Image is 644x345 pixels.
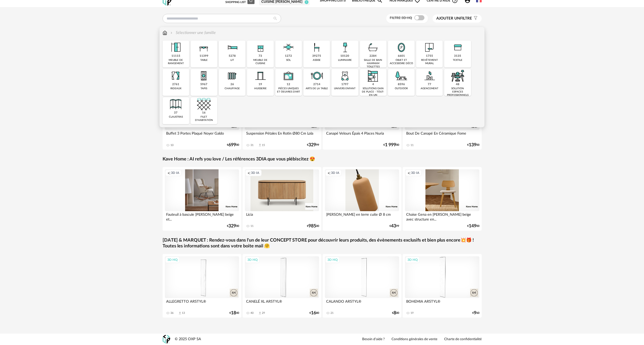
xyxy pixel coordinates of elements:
[369,54,377,58] div: 2284
[323,167,402,231] a: Creation icon 3D IA [PERSON_NAME] en terre cuite Ø 8 cm €4399
[259,54,262,58] div: 73
[312,54,321,58] div: 39275
[200,54,208,58] div: 11399
[201,87,207,90] div: tapis
[436,16,472,21] span: filtre
[308,143,316,147] span: 329
[172,83,179,86] div: 2761
[423,69,436,83] img: Agencement.png
[331,171,339,175] span: 3D IA
[174,111,178,115] div: 37
[258,311,262,315] span: Download icon
[323,254,402,318] a: 3D HQ CALANDO ARSTYL® 21 €800
[250,143,253,147] div: 31
[411,311,414,315] div: 19
[167,171,170,175] span: Creation icon
[338,41,352,54] img: Luminaire.png
[398,54,405,58] div: 6601
[307,143,319,147] div: € 99
[334,87,356,90] div: univers enfant
[245,257,260,263] div: 3D HQ
[250,311,253,315] div: 40
[200,83,207,86] div: 5967
[258,143,262,147] span: Download icon
[165,130,239,140] div: Buffet 3 Portes Plaqué Noyer Galdo
[390,16,412,20] span: Filtre 3D HQ
[245,211,319,221] div: Licia
[325,130,399,140] div: Canapé Velours Épais 4 Places Nuria
[446,87,469,97] div: solution espaces professionnels
[165,257,180,263] div: 3D HQ
[330,311,334,315] div: 21
[287,83,290,86] div: 12
[230,83,234,86] div: 26
[262,311,265,315] div: 29
[197,97,211,111] img: filet.png
[395,69,408,83] img: Outdoor.png
[366,41,380,54] img: Salle%20de%20bain.png
[282,69,295,83] img: UniqueOeuvre.png
[253,69,267,83] img: Huiserie.png
[451,41,464,54] img: Textile.png
[307,224,319,228] div: € 00
[385,143,396,147] span: 1 999
[175,337,201,342] div: © 2025 OXP SA
[395,41,408,54] img: Miroir.png
[327,171,330,175] span: Creation icon
[225,87,240,90] div: chauffage
[225,41,239,54] img: Literie.png
[467,224,479,228] div: € 00
[405,257,420,263] div: 3D HQ
[169,97,183,111] img: Cloison.png
[243,167,322,231] a: Creation icon 3D IA Licia 11 €98500
[285,54,292,58] div: 1272
[170,311,173,315] div: 36
[389,59,413,65] div: objet et accessoire déco
[310,41,324,54] img: Assise.png
[311,311,316,315] span: 16
[170,87,181,90] div: rideaux
[227,143,239,147] div: € 00
[472,311,479,315] div: € 60
[418,59,441,65] div: revêtement mural
[229,54,236,58] div: 5278
[200,59,208,62] div: table
[251,171,259,175] span: 3D IA
[243,254,322,318] a: 3D HQ CANELÉ XL ARSTYL® 40 Download icon 29 €1680
[325,211,399,221] div: [PERSON_NAME] en terre cuite Ø 8 cm
[248,59,272,65] div: meuble de cuisine
[405,211,479,221] div: Chaise Gena en [PERSON_NAME] beige avec structure en...
[428,83,431,86] div: 77
[163,254,242,318] a: 3D HQ ALLEGRETTO ARSTYL® 36 Download icon 13 €1840
[254,87,267,90] div: huisserie
[169,30,216,36] div: Sélectionner une famille
[308,224,316,228] span: 985
[444,337,482,342] a: Charte de confidentialité
[405,130,479,140] div: Bout De Canapé En Céramique Fome
[372,83,374,86] div: 4
[306,87,328,90] div: arts de la table
[403,254,482,318] a: 3D HQ BOHEMIA ARSTYL® 19 €960
[277,87,300,94] div: pièces uniques et oeuvres d'art
[259,83,262,86] div: 19
[163,335,170,344] img: OXP
[325,298,399,308] div: CALANDO ARSTYL®
[474,311,476,315] span: 9
[325,257,340,263] div: 3D HQ
[456,83,459,86] div: 48
[282,41,295,54] img: Sol.png
[361,87,385,97] div: solutions gain de place - tout-en-un
[392,337,437,342] a: Conditions générales de vente
[262,143,265,147] div: 15
[182,311,185,315] div: 13
[340,54,349,58] div: 10120
[169,41,183,54] img: Meuble%20de%20rangement.png
[171,171,179,175] span: 3D IA
[164,59,188,65] div: meuble de rangement
[411,143,414,147] div: 11
[338,69,352,83] img: UniversEnfant.png
[405,298,479,308] div: BOHEMIA ARSTYL®
[407,171,411,175] span: Creation icon
[391,224,396,228] span: 43
[169,115,183,119] div: claustras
